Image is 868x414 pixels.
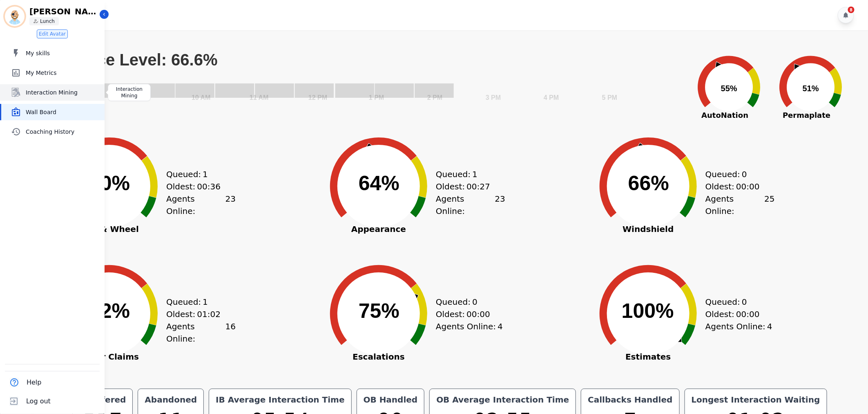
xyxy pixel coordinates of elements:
a: Interaction Mining [1,84,105,101]
div: OB Handled [362,394,419,405]
span: 16 [225,320,236,345]
span: AutoNation [688,110,762,121]
span: Appearance [317,225,440,233]
span: Escalations [317,353,440,361]
div: IB Average Interaction Time [214,394,346,405]
button: Log out [5,392,52,411]
div: Agents Online: [166,193,236,217]
button: Edit Avatar [37,29,68,38]
text: 51% [803,84,819,93]
p: Lunch [40,18,55,25]
a: My skills [1,45,105,61]
p: [PERSON_NAME] [29,7,99,16]
span: 00:36 [197,180,221,193]
span: 0 [742,296,747,308]
span: 0 [472,296,478,308]
div: Oldest: [166,308,228,320]
span: 0 [742,168,747,180]
text: Service Level: 66.6% [57,51,218,69]
text: 1 PM [369,94,384,101]
a: Coaching History [1,124,105,140]
span: 1 [203,296,208,308]
span: 1 [203,168,208,180]
div: Oldest: [436,180,497,193]
div: Queued: [705,168,767,180]
text: 64% [359,172,399,195]
span: 25 [765,193,775,217]
div: OB Average Interaction Time [435,394,571,405]
div: 8 [848,7,855,13]
div: Oldest: [436,308,497,320]
span: 00:27 [466,180,490,193]
span: Log out [26,396,51,406]
text: 12 PM [308,94,327,101]
span: Windshield [587,225,710,233]
span: Permaplate [770,110,843,121]
text: 32% [89,299,130,322]
span: Wall Board [26,108,101,116]
button: Help [5,373,43,392]
a: My Metrics [1,65,105,81]
img: person [33,19,38,24]
span: 00:00 [466,308,490,320]
span: Other Claims [48,353,170,361]
div: Oldest: [166,180,228,193]
text: 10 AM [192,94,211,101]
div: Callbacks Handled [586,394,674,405]
div: Agents Online: [436,320,505,333]
text: 11 AM [250,94,269,101]
span: 4 [498,320,503,333]
img: Bordered avatar [5,7,25,26]
a: Wall Board [1,104,105,120]
text: 100% [622,299,674,322]
span: 4 [767,320,772,333]
text: 75% [359,299,399,322]
span: Coaching History [26,128,101,136]
span: 23 [495,193,505,217]
span: 01:02 [197,308,221,320]
div: Oldest: [705,180,767,193]
span: Estimates [587,353,710,361]
text: 60% [89,172,130,195]
div: Agents Online: [166,320,236,345]
div: Agents Online: [705,320,775,333]
div: Queued: [436,296,497,308]
span: 1 [472,168,478,180]
div: Agents Online: [436,193,505,217]
text: 5 PM [602,94,617,101]
div: Oldest: [705,308,767,320]
div: Queued: [166,296,228,308]
text: 66% [628,172,669,195]
div: Queued: [436,168,497,180]
span: Help [27,378,41,387]
div: Abandoned [143,394,199,405]
span: 23 [225,193,236,217]
span: 00:00 [736,180,760,193]
span: My Metrics [26,69,101,77]
text: 2 PM [427,94,442,101]
span: 00:00 [736,308,760,320]
span: Interaction Mining [26,88,101,97]
text: 55% [721,84,737,93]
span: Tire & Wheel [48,225,170,233]
text: 3 PM [486,94,501,101]
span: My skills [26,49,101,57]
div: Agents Online: [705,193,775,217]
div: Queued: [166,168,228,180]
div: Queued: [705,296,767,308]
svg: Service Level: 66.6% [56,50,687,112]
text: 4 PM [544,94,559,101]
div: Longest Interaction Waiting [690,394,822,405]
